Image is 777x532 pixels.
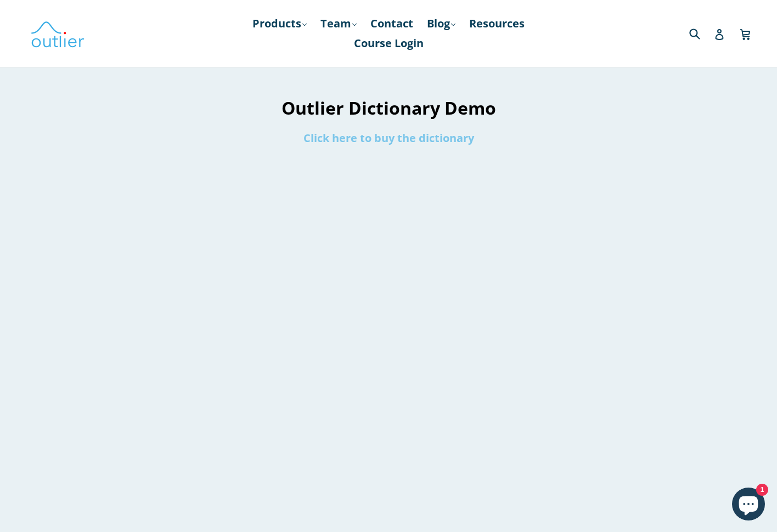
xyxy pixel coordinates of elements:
h1: Outlier Dictionary Demo [200,96,577,120]
a: Course Login [348,33,429,53]
input: Search [686,22,717,44]
a: Products [247,14,312,33]
img: Outlier Linguistics [30,18,85,49]
a: Resources [464,14,530,33]
inbox-online-store-chat: Shopify online store chat [729,488,768,523]
a: Team [315,14,362,33]
a: Blog [421,14,461,33]
a: Click here to buy the dictionary [303,131,474,145]
a: Contact [365,14,419,33]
